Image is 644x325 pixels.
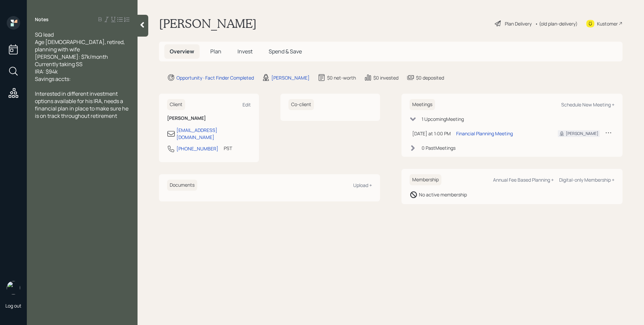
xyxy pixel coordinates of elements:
[327,74,356,81] div: $0 net-worth
[373,74,398,81] div: $0 invested
[422,144,455,151] div: 0 Past Meeting s
[422,115,464,123] div: 1 Upcoming Meeting
[7,281,20,294] img: james-distasi-headshot.png
[493,177,554,183] div: Annual Fee Based Planning +
[35,90,129,120] span: Interested in different investment options available for his IRA, needs a financial plan in place...
[176,127,251,141] div: [EMAIL_ADDRESS][DOMAIN_NAME]
[456,130,513,137] div: Financial Planning Meeting
[410,174,441,185] h6: Membership
[167,99,185,110] h6: Client
[269,48,302,55] span: Spend & Save
[559,177,614,183] div: Digital-only Membership +
[505,20,532,27] div: Plan Delivery
[35,31,126,83] span: SQ lead Age [DEMOGRAPHIC_DATA], retired, planning with wife [PERSON_NAME]: $7k/month Currently ta...
[176,145,218,152] div: [PHONE_NUMBER]
[271,74,310,81] div: [PERSON_NAME]
[224,145,232,152] div: PST
[5,303,21,309] div: Log out
[243,101,251,108] div: Edit
[176,74,254,81] div: Opportunity · Fact Finder Completed
[566,131,598,137] div: [PERSON_NAME]
[167,180,197,191] h6: Documents
[410,99,435,110] h6: Meetings
[167,115,251,121] h6: [PERSON_NAME]
[535,20,578,27] div: • (old plan-delivery)
[170,48,194,55] span: Overview
[353,182,372,188] div: Upload +
[561,101,614,108] div: Schedule New Meeting +
[597,20,618,27] div: Kustomer
[419,191,467,198] div: No active membership
[416,74,444,81] div: $0 deposited
[159,16,257,31] h1: [PERSON_NAME]
[237,48,253,55] span: Invest
[412,130,451,137] div: [DATE] at 1:00 PM
[288,99,314,110] h6: Co-client
[210,48,221,55] span: Plan
[35,16,49,23] label: Notes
